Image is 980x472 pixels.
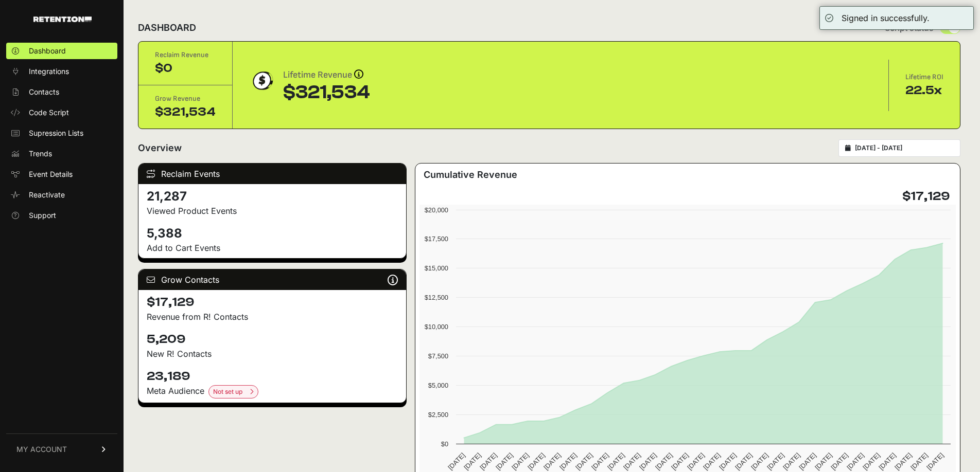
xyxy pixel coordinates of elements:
text: $10,000 [425,323,448,331]
text: $7,500 [428,352,448,360]
text: $5,000 [428,382,448,389]
text: [DATE] [781,451,801,471]
h3: Cumulative Revenue [424,168,517,182]
text: [DATE] [574,451,594,471]
a: Trends [6,146,117,162]
text: [DATE] [845,451,865,471]
a: Event Details [6,166,117,183]
text: $0 [441,440,448,448]
text: $15,000 [425,264,448,272]
a: Supression Lists [6,125,117,141]
div: 22.5x [905,82,943,99]
text: [DATE] [670,451,690,471]
h4: 21,287 [147,188,398,205]
text: $2,500 [428,411,448,419]
span: Event Details [29,169,73,179]
text: [DATE] [797,451,817,471]
h2: Overview [138,141,182,155]
span: Dashboard [29,46,66,56]
h4: 5,388 [147,225,398,242]
text: [DATE] [909,451,929,471]
text: $20,000 [425,206,448,214]
div: $321,534 [155,104,216,120]
text: [DATE] [590,451,610,471]
img: Retention.com [33,16,92,22]
span: Reactivate [29,190,65,200]
h4: 23,189 [147,368,398,385]
p: New R! Contacts [147,348,398,360]
text: [DATE] [606,451,626,471]
a: Code Script [6,104,117,121]
a: Support [6,207,117,224]
span: Support [29,210,56,221]
div: Grow Contacts [138,269,406,290]
p: Revenue from R! Contacts [147,311,398,323]
text: [DATE] [654,451,674,471]
h4: $17,129 [902,188,950,205]
span: Trends [29,149,52,159]
div: $321,534 [283,82,370,103]
text: [DATE] [558,451,578,471]
text: [DATE] [446,451,466,471]
span: Code Script [29,107,69,118]
div: Grow Revenue [155,94,216,104]
div: Reclaim Revenue [155,50,216,60]
div: Meta Audience [147,385,398,398]
text: [DATE] [478,451,498,471]
text: $12,500 [425,294,448,301]
h2: DASHBOARD [138,21,196,35]
text: [DATE] [893,451,913,471]
img: dollar-coin-05c43ed7efb7bc0c12610022525b4bbbb207c7efeef5aecc26f025e68dcafac9.png [249,68,275,94]
span: Contacts [29,87,59,97]
a: Dashboard [6,43,117,59]
div: Reclaim Events [138,164,406,184]
div: Lifetime ROI [905,72,943,82]
h4: 5,209 [147,331,398,348]
div: $0 [155,60,216,77]
text: [DATE] [717,451,738,471]
text: [DATE] [877,451,897,471]
p: Viewed Product Events [147,205,398,217]
text: $17,500 [425,235,448,243]
text: [DATE] [494,451,514,471]
text: [DATE] [765,451,785,471]
span: Integrations [29,66,69,77]
text: [DATE] [526,451,546,471]
text: [DATE] [861,451,881,471]
text: [DATE] [702,451,722,471]
h4: $17,129 [147,294,398,311]
text: [DATE] [733,451,754,471]
text: [DATE] [813,451,833,471]
text: [DATE] [622,451,642,471]
text: [DATE] [925,451,945,471]
div: Lifetime Revenue [283,68,370,82]
text: [DATE] [638,451,658,471]
text: [DATE] [829,451,849,471]
text: [DATE] [686,451,706,471]
span: Supression Lists [29,128,83,138]
p: Add to Cart Events [147,242,398,254]
text: [DATE] [462,451,482,471]
a: Integrations [6,63,117,80]
div: Signed in successfully. [842,12,930,24]
a: MY ACCOUNT [6,433,117,465]
span: MY ACCOUNT [16,444,67,455]
text: [DATE] [749,451,769,471]
text: [DATE] [542,451,562,471]
a: Reactivate [6,187,117,203]
a: Contacts [6,84,117,100]
text: [DATE] [510,451,530,471]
